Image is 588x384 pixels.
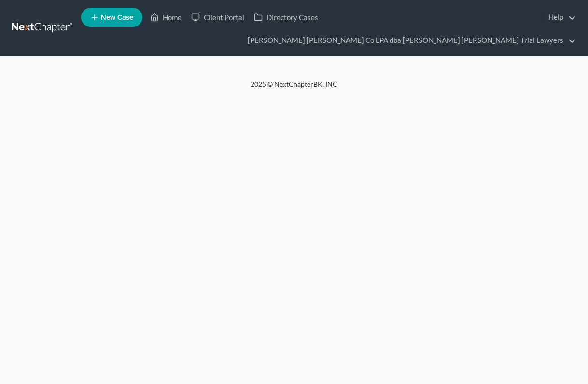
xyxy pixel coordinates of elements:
[249,9,323,26] a: Directory Cases
[186,9,249,26] a: Client Portal
[81,8,142,27] new-legal-case-button: New Case
[145,9,186,26] a: Home
[544,9,576,26] a: Help
[243,32,576,49] a: [PERSON_NAME] [PERSON_NAME] Co LPA dba [PERSON_NAME] [PERSON_NAME] Trial Lawyers
[19,79,569,97] div: 2025 © NextChapterBK, INC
